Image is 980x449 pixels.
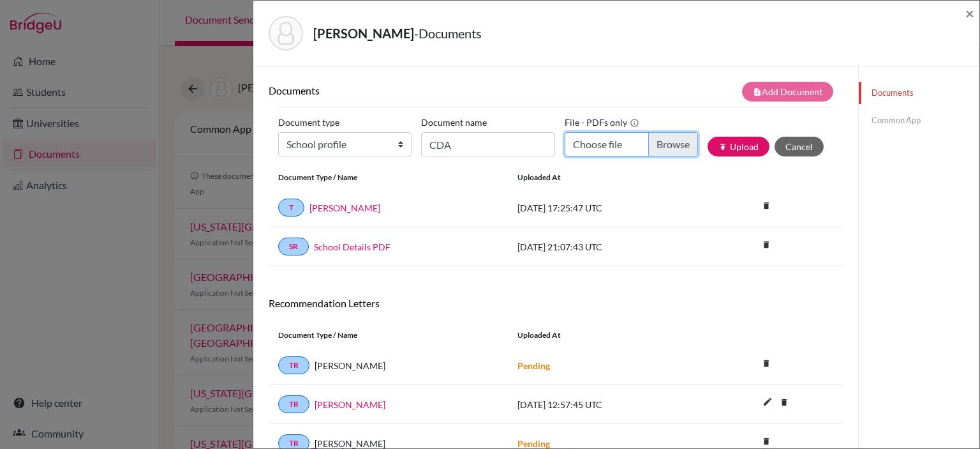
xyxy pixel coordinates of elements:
[775,395,794,412] a: delete
[315,398,385,411] a: [PERSON_NAME]
[508,172,699,183] div: Uploaded at
[517,399,602,410] span: [DATE] 12:57:45 UTC
[965,4,974,22] span: ×
[269,297,843,309] h6: Recommendation Letters
[309,201,380,215] a: [PERSON_NAME]
[757,392,778,412] i: edit
[508,240,699,254] div: [DATE] 21:07:43 UTC
[753,88,762,96] i: note_add
[775,137,824,156] button: Cancel
[314,240,390,254] a: School Details PDF
[278,238,309,255] a: SR
[757,198,776,215] a: delete
[757,237,776,254] a: delete
[708,137,769,156] button: publishUpload
[414,26,482,41] span: - Documents
[313,26,414,41] strong: [PERSON_NAME]
[278,356,309,374] a: TR
[757,356,776,373] a: delete
[508,330,699,341] div: Uploaded at
[421,112,487,132] label: Document name
[742,82,833,102] button: note_addAdd Document
[859,82,979,104] a: Documents
[269,172,508,183] div: Document Type / Name
[965,6,974,21] button: Close
[517,438,550,449] strong: Pending
[757,196,776,215] i: delete
[517,360,550,371] strong: Pending
[508,201,699,215] div: [DATE] 17:25:47 UTC
[757,393,778,413] button: edit
[315,359,385,372] span: [PERSON_NAME]
[269,330,508,341] div: Document Type / Name
[565,112,639,132] label: File - PDFs only
[278,395,309,413] a: TR
[718,142,727,151] i: publish
[859,109,979,132] a: Common App
[757,354,776,373] i: delete
[757,235,776,254] i: delete
[278,199,304,217] a: T
[775,393,794,412] i: delete
[278,112,339,132] label: Document type
[269,84,556,96] h6: Documents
